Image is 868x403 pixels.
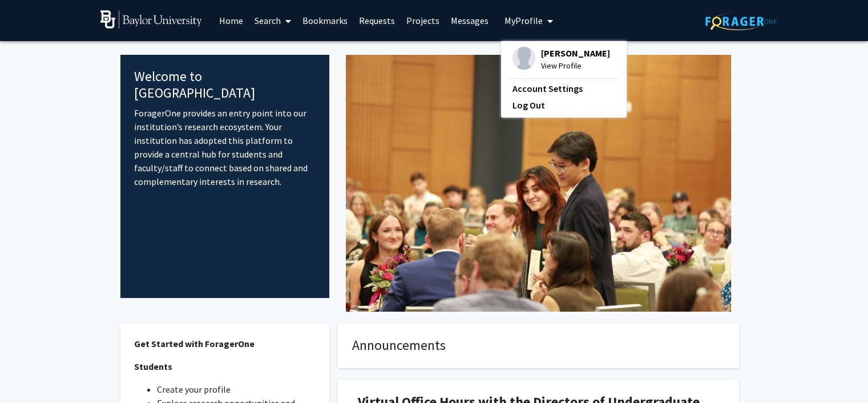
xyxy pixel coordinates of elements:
a: Messages [445,1,494,41]
h4: Welcome to [GEOGRAPHIC_DATA] [134,68,316,102]
img: ForagerOne Logo [705,13,777,30]
a: Projects [401,1,445,41]
span: View Profile [541,59,610,72]
a: Search [249,1,297,41]
strong: Get Started with ForagerOne [134,338,255,349]
span: [PERSON_NAME] [541,47,610,59]
div: Profile Picture[PERSON_NAME]View Profile [512,47,610,72]
span: My Profile [504,15,543,26]
img: Cover Image [346,55,731,312]
h4: Announcements [352,337,725,354]
a: Requests [353,1,401,41]
a: Home [213,1,249,41]
p: ForagerOne provides an entry point into our institution’s research ecosystem. Your institution ha... [134,106,316,188]
img: Profile Picture [512,47,535,70]
a: Bookmarks [297,1,353,41]
iframe: Chat [9,352,49,394]
a: Account Settings [512,82,615,95]
strong: Students [134,361,172,372]
img: Baylor University Logo [100,10,203,29]
li: Create your profile [157,382,316,396]
a: Log Out [512,98,615,112]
